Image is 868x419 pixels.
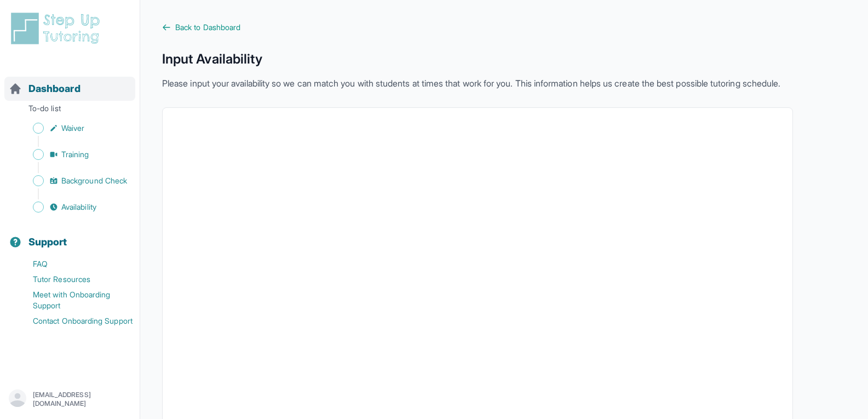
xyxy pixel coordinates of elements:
a: Waiver [9,120,140,136]
button: [EMAIL_ADDRESS][DOMAIN_NAME] [9,389,131,409]
p: Please input your availability so we can match you with students at times that work for you. This... [162,77,793,90]
a: Contact Onboarding Support [9,313,140,329]
a: FAQ [9,256,140,272]
p: [EMAIL_ADDRESS][DOMAIN_NAME] [33,391,131,408]
span: Dashboard [28,81,81,96]
a: Background Check [9,173,140,188]
h1: Input Availability [162,50,793,68]
img: logo [9,11,106,46]
p: To-do list [4,103,135,118]
span: Training [61,149,89,160]
button: Support [4,217,135,254]
a: Meet with Onboarding Support [9,287,140,313]
span: Background Check [61,175,127,186]
a: Tutor Resources [9,272,140,287]
a: Availability [9,199,140,215]
button: Dashboard [4,64,135,101]
span: Back to Dashboard [175,22,240,33]
a: Training [9,147,140,162]
span: Availability [61,202,96,213]
a: Back to Dashboard [162,22,793,33]
span: Support [28,234,67,250]
span: Waiver [61,123,84,134]
a: Dashboard [9,81,81,96]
